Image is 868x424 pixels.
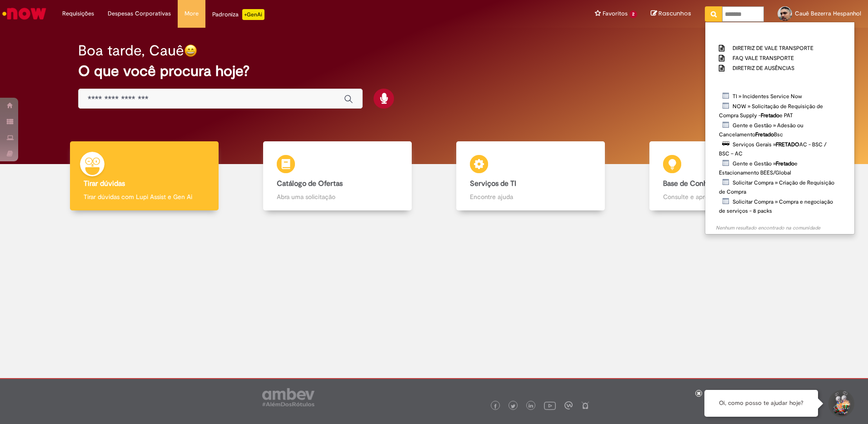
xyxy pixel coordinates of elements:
[705,63,853,73] a: DIRETRIZ DE AUSÊNCIAS
[470,192,591,201] p: Encontre ajuda
[705,91,853,101] a: TI » Incidentes Service Now
[603,9,628,18] span: Favoritos
[184,44,197,57] img: happy-face.png
[511,404,515,409] img: logo_footer_twitter.png
[707,216,743,224] b: Comunidade
[84,179,125,188] b: Tirar dúvidas
[705,43,853,53] a: DIRETRIZ DE VALE TRANSPORTE
[212,9,264,20] div: Padroniza
[719,141,827,157] span: Serviços Gerais » AC - BSC / BSC – AC
[241,141,434,211] a: Catálogo de Ofertas Abra uma solicitação
[776,141,799,148] strong: FRETADO
[705,139,853,158] a: Serviços Gerais »FRETADOAC - BSC / BSC – AC
[795,10,861,17] span: Cauê Bezerra Hespanhol
[719,179,834,195] span: Solicitar Compra » Criação de Requisição de Compra
[185,9,199,18] span: More
[719,103,823,119] span: NOW » Solicitação de Requisição de Compra Supply - e PAT
[733,55,794,62] span: FAQ VALE TRANSPORTE
[434,141,627,211] a: Serviços de TI Encontre ajuda
[627,141,820,211] a: Base de Conhecimento Consulte e aprenda
[705,158,853,177] a: Gente e Gestão »Fretadoe Estacionamento BEES/Global
[755,131,774,138] strong: Fretado
[776,160,794,167] strong: Fretado
[705,177,853,196] a: Solicitar Compra » Criação de Requisição de Compra
[827,390,854,417] button: Iniciar Conversa de Suporte
[719,160,798,176] span: Gente e Gestão » e Estacionamento BEES/Global
[707,25,760,33] b: Reportar problema
[705,6,723,22] button: Pesquisar
[704,390,818,417] div: Oi, como posso te ajudar hoje?
[493,404,498,409] img: logo_footer_facebook.png
[277,179,343,188] b: Catálogo de Ofertas
[277,192,398,201] p: Abra uma solicitação
[78,63,790,79] h2: O que você procura hoje?
[108,9,171,18] span: Despesas Corporativas
[651,10,691,18] a: Rascunhos
[658,9,691,18] span: Rascunhos
[705,101,853,120] a: NOW » Solicitação de Requisição de Compra Supply -Fretadoe PAT
[62,9,94,18] span: Requisições
[84,192,205,201] p: Tirar dúvidas com Lupi Assist e Gen Ai
[629,10,637,18] span: 2
[705,120,853,139] a: Gente e Gestão » Adesão ou CancelamentoFretadoBsc
[705,53,853,63] a: FAQ VALE TRANSPORTE
[544,399,556,411] img: logo_footer_youtube.png
[733,93,802,100] span: TI » Incidentes Service Now
[707,34,726,42] b: Artigos
[716,224,854,232] div: Nenhum resultado encontrado na comunidade
[48,141,241,211] a: Tirar dúvidas Tirar dúvidas com Lupi Assist e Gen Ai
[719,198,833,214] span: Solicitar Compra » Compra e negociação de serviços - 8 packs
[242,9,264,20] p: +GenAi
[705,196,853,215] a: Solicitar Compra » Compra e negociação de serviços - 8 packs
[663,179,738,188] b: Base de Conhecimento
[733,45,813,52] span: DIRETRIZ DE VALE TRANSPORTE
[564,401,573,409] img: logo_footer_workplace.png
[719,122,803,138] span: Gente e Gestão » Adesão ou Cancelamento Bsc
[761,112,779,119] strong: Fretado
[581,401,589,409] img: logo_footer_naosei.png
[470,179,516,188] b: Serviços de TI
[733,65,794,72] span: DIRETRIZ DE AUSÊNCIAS
[663,192,784,201] p: Consulte e aprenda
[707,82,732,90] b: Catálogo
[78,43,184,59] h2: Boa tarde, Cauê
[1,5,48,23] img: ServiceNow
[262,388,314,406] img: logo_footer_ambev_rotulo_gray.png
[529,404,533,409] img: logo_footer_linkedin.png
